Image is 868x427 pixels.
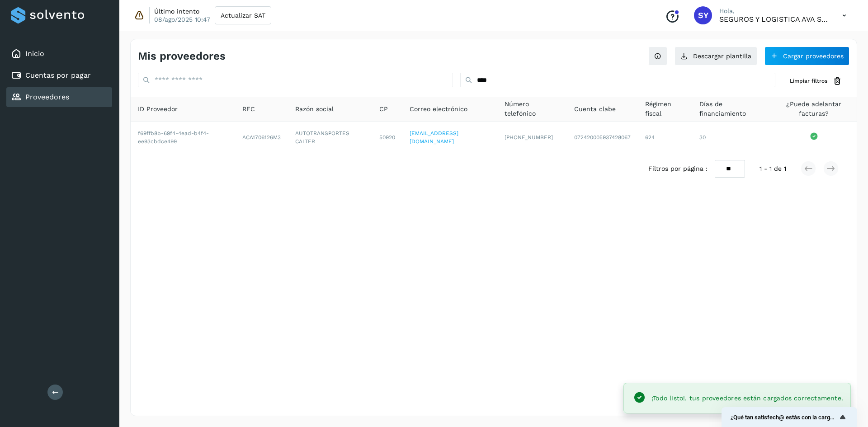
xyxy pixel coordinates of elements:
[731,414,837,421] span: ¿Qué tan satisfech@ estás con la carga de tus proveedores?
[645,99,684,118] span: Régimen fiscal
[651,394,843,402] span: ¡Todo listo!, tus proveedores están cargados correctamente.
[783,73,849,89] button: Limpiar filtros
[221,12,265,19] span: Actualizar SAT
[778,99,849,118] span: ¿Puede adelantar facturas?
[790,77,827,85] span: Limpiar filtros
[215,6,271,24] button: Actualizar SAT
[719,7,828,15] p: Hola,
[638,122,692,153] td: 624
[410,130,458,145] a: [EMAIL_ADDRESS][DOMAIN_NAME]
[25,49,44,58] a: Inicio
[719,15,828,23] p: SEGUROS Y LOGISTICA AVA SA DE CV
[288,122,372,153] td: AUTOTRANSPORTES CALTER
[410,104,467,114] span: Correo electrónico
[25,93,69,101] a: Proveedores
[131,122,235,153] td: f69ffb8b-69f4-4ead-b4f4-ee93cbdce499
[675,47,757,66] button: Descargar plantilla
[154,7,199,15] p: Último intento
[242,104,255,114] span: RFC
[25,71,91,80] a: Cuentas por pagar
[699,99,764,118] span: Días de financiamiento
[372,122,402,153] td: 50920
[138,50,226,63] h4: Mis proveedores
[6,66,112,85] div: Cuentas por pagar
[6,87,112,107] div: Proveedores
[759,164,786,174] span: 1 - 1 de 1
[379,104,388,114] span: CP
[295,104,334,114] span: Razón social
[567,122,638,153] td: 072420005937428067
[138,104,178,114] span: ID Proveedor
[505,134,553,141] span: [PHONE_NUMBER]
[731,412,848,422] button: Mostrar encuesta - ¿Qué tan satisfech@ estás con la carga de tus proveedores?
[692,122,771,153] td: 30
[505,99,560,118] span: Número telefónico
[574,104,616,114] span: Cuenta clabe
[235,122,288,153] td: ACA1706126M3
[6,44,112,64] div: Inicio
[154,15,210,23] p: 08/ago/2025 10:47
[764,47,849,66] button: Cargar proveedores
[648,164,708,174] span: Filtros por página :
